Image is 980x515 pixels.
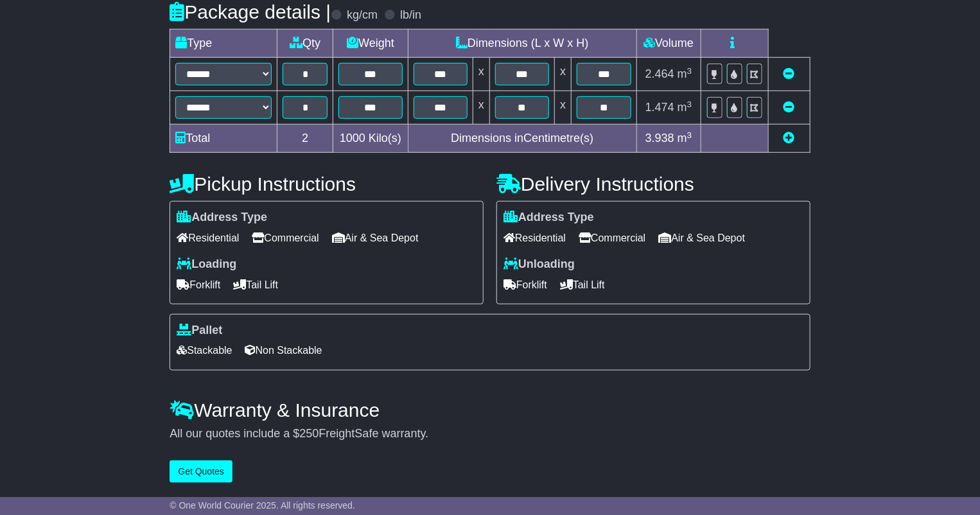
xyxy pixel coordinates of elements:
a: Add new item [783,132,795,144]
td: x [473,58,490,91]
span: m [678,67,692,80]
span: Air & Sea Depot [332,228,419,248]
label: lb/in [400,8,421,22]
label: Address Type [177,211,267,225]
span: Forklift [503,275,547,295]
span: Non Stackable [245,340,322,360]
td: Type [170,30,277,58]
span: Stackable [177,340,232,360]
td: x [555,58,572,91]
td: Weight [333,30,408,58]
span: Forklift [177,275,220,295]
span: 3.938 [645,132,674,144]
span: Residential [503,228,566,248]
td: 2 [277,125,333,153]
span: Commercial [252,228,319,248]
span: 1.474 [645,101,674,114]
span: Air & Sea Depot [658,228,745,248]
span: 2.464 [645,67,674,80]
td: Kilo(s) [333,125,408,153]
sup: 3 [687,100,692,109]
h4: Warranty & Insurance [170,399,810,421]
sup: 3 [687,130,692,140]
span: Commercial [579,228,645,248]
span: m [678,132,692,144]
td: x [473,91,490,125]
td: Volume [636,30,701,58]
button: Get Quotes [170,460,232,483]
td: x [555,91,572,125]
sup: 3 [687,66,692,76]
a: Remove this item [783,67,795,80]
div: All our quotes include a $ FreightSafe warranty. [170,427,810,441]
span: Tail Lift [233,275,278,295]
td: Dimensions in Centimetre(s) [408,125,636,153]
span: © One World Courier 2025. All rights reserved. [170,500,355,511]
h4: Delivery Instructions [496,173,810,195]
label: Unloading [503,257,575,272]
h4: Package details | [170,1,331,22]
label: kg/cm [347,8,378,22]
label: Loading [177,257,236,272]
h4: Pickup Instructions [170,173,484,195]
span: 250 [299,427,319,440]
span: m [678,101,692,114]
span: Tail Lift [560,275,605,295]
label: Pallet [177,324,222,338]
a: Remove this item [783,101,795,114]
td: Total [170,125,277,153]
td: Qty [277,30,333,58]
td: Dimensions (L x W x H) [408,30,636,58]
span: 1000 [340,132,365,144]
label: Address Type [503,211,594,225]
span: Residential [177,228,239,248]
